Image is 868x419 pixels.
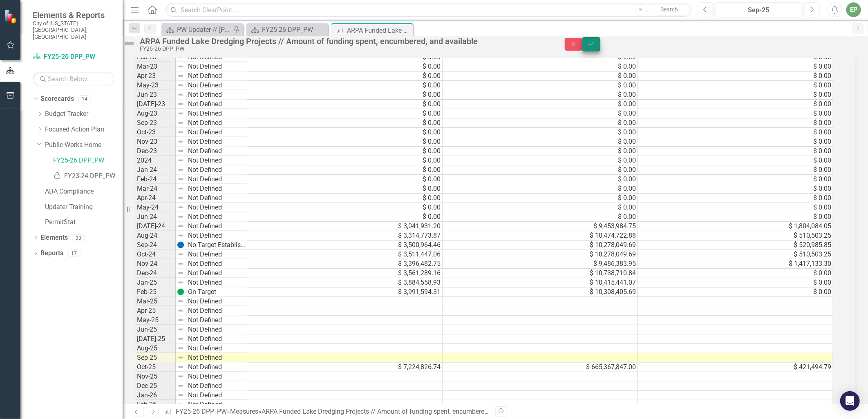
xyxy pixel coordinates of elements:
[247,212,443,222] td: $ 0.00
[716,2,802,17] button: Sep-25
[135,203,176,212] td: May-24
[177,91,184,98] img: 8DAGhfEEPCf229AAAAAElFTkSuQmCC
[186,184,247,194] td: Not Defined
[135,400,176,410] td: Feb-26
[45,140,123,150] a: Public Works Home
[247,81,443,90] td: $ 0.00
[186,363,247,372] td: Not Defined
[846,2,861,17] button: EP
[135,231,176,241] td: Aug-24
[230,408,258,415] a: Measures
[443,278,638,288] td: $ 10,415,441.07
[186,381,247,391] td: Not Defined
[247,62,443,71] td: $ 0.00
[135,325,176,334] td: Jun-25
[248,25,326,35] a: FY25-26 DPP_PW
[4,9,18,23] img: ClearPoint Strategy
[638,278,833,288] td: $ 0.00
[186,400,247,410] td: Not Defined
[186,344,247,353] td: Not Defined
[247,118,443,128] td: $ 0.00
[177,317,184,323] img: 8DAGhfEEPCf229AAAAAElFTkSuQmCC
[177,185,184,192] img: 8DAGhfEEPCf229AAAAAElFTkSuQmCC
[186,306,247,316] td: Not Defined
[443,137,638,147] td: $ 0.00
[177,176,184,183] img: 8DAGhfEEPCf229AAAAAElFTkSuQmCC
[638,147,833,156] td: $ 0.00
[186,222,247,231] td: Not Defined
[135,391,176,400] td: Jan-26
[67,250,81,257] div: 17
[186,278,247,288] td: Not Defined
[135,62,176,71] td: Mar-23
[186,372,247,381] td: Not Defined
[177,242,184,248] img: GeZV8difwvHaIfGJQV7AeSNV0AAAAASUVORK5CYII=
[638,62,833,71] td: $ 0.00
[177,279,184,286] img: 8DAGhfEEPCf229AAAAAElFTkSuQmCC
[177,270,184,276] img: 8DAGhfEEPCf229AAAAAElFTkSuQmCC
[177,204,184,211] img: 8DAGhfEEPCf229AAAAAElFTkSuQmCC
[135,241,176,250] td: Sep-24
[177,157,184,164] img: 8DAGhfEEPCf229AAAAAElFTkSuQmCC
[638,250,833,259] td: $ 510,503.25
[40,233,68,243] a: Elements
[186,269,247,278] td: Not Defined
[135,334,176,344] td: [DATE]-25
[638,241,833,250] td: $ 520,985.85
[443,147,638,156] td: $ 0.00
[638,90,833,100] td: $ 0.00
[186,353,247,363] td: Not Defined
[660,6,678,13] span: Search
[177,138,184,145] img: 8DAGhfEEPCf229AAAAAElFTkSuQmCC
[443,175,638,184] td: $ 0.00
[45,187,123,196] a: ADA Compliance
[186,156,247,165] td: Not Defined
[718,5,799,15] div: Sep-25
[649,4,690,16] button: Search
[247,128,443,137] td: $ 0.00
[247,175,443,184] td: $ 0.00
[638,165,833,175] td: $ 0.00
[176,408,227,415] a: FY25-26 DPP_PW
[135,71,176,81] td: Apr-23
[247,278,443,288] td: $ 3,884,558.93
[638,81,833,90] td: $ 0.00
[443,222,638,231] td: $ 9,453,984.75
[135,100,176,109] td: [DATE]-23
[177,401,184,408] img: 8DAGhfEEPCf229AAAAAElFTkSuQmCC
[443,203,638,212] td: $ 0.00
[135,316,176,325] td: May-25
[33,72,114,86] input: Search Below...
[443,231,638,241] td: $ 10,474,722.88
[45,109,123,119] a: Budget Tracker
[177,354,184,361] img: 8DAGhfEEPCf229AAAAAElFTkSuQmCC
[177,25,231,35] div: PW Updater // [PERSON_NAME]
[443,363,638,372] td: $ 665,367,847.00
[186,325,247,334] td: Not Defined
[135,353,176,363] td: Sep-25
[135,137,176,147] td: Nov-23
[135,297,176,306] td: Mar-25
[186,241,247,250] td: No Target Established
[638,118,833,128] td: $ 0.00
[135,109,176,118] td: Aug-23
[247,156,443,165] td: $ 0.00
[177,167,184,173] img: 8DAGhfEEPCf229AAAAAElFTkSuQmCC
[186,147,247,156] td: Not Defined
[638,194,833,203] td: $ 0.00
[186,71,247,81] td: Not Defined
[443,250,638,259] td: $ 10,278,049.69
[177,261,184,267] img: 8DAGhfEEPCf229AAAAAElFTkSuQmCC
[177,298,184,305] img: 8DAGhfEEPCf229AAAAAElFTkSuQmCC
[186,212,247,222] td: Not Defined
[443,184,638,194] td: $ 0.00
[135,363,176,372] td: Oct-25
[247,137,443,147] td: $ 0.00
[247,147,443,156] td: $ 0.00
[247,250,443,259] td: $ 3,511,447.06
[135,269,176,278] td: Dec-24
[40,94,74,104] a: Scorecards
[443,194,638,203] td: $ 0.00
[443,109,638,118] td: $ 0.00
[247,71,443,81] td: $ 0.00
